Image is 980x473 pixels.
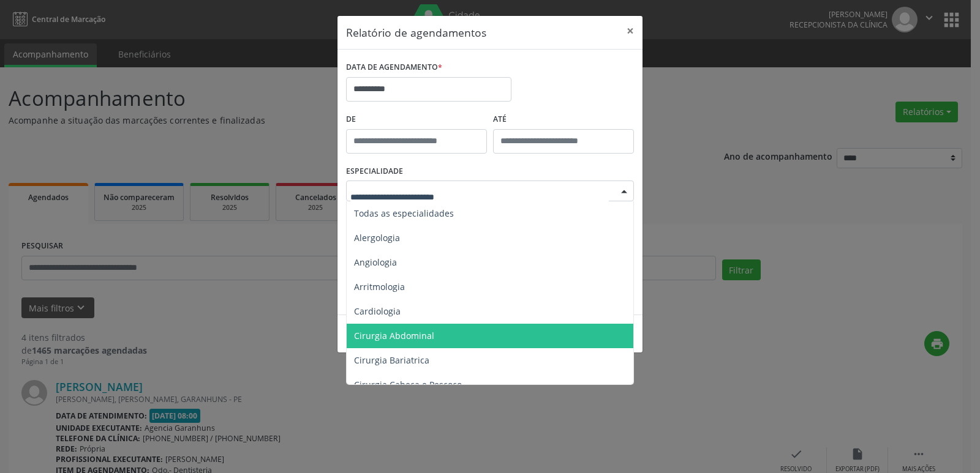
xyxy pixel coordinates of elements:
[354,354,429,366] span: Cirurgia Bariatrica
[346,110,487,129] label: De
[346,58,442,77] label: DATA DE AGENDAMENTO
[354,379,462,390] span: Cirurgia Cabeça e Pescoço
[618,16,643,46] button: Close
[354,330,434,341] span: Cirurgia Abdominal
[354,232,400,244] span: Alergologia
[493,110,634,129] label: ATÉ
[346,162,403,181] label: ESPECIALIDADE
[354,281,405,292] span: Arritmologia
[354,305,401,317] span: Cardiologia
[354,256,397,268] span: Angiologia
[354,207,454,219] span: Todas as especialidades
[346,24,486,40] h5: Relatório de agendamentos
